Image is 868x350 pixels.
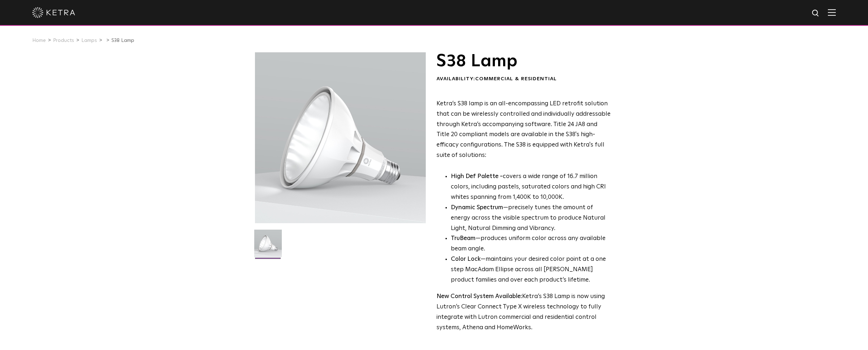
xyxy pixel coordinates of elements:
[451,173,503,179] strong: High Def Palette -
[451,205,503,211] strong: Dynamic Spectrum
[451,172,611,203] p: covers a wide range of 16.7 million colors, including pastels, saturated colors and high CRI whit...
[32,7,75,18] img: ketra-logo-2019-white
[811,9,820,18] img: search icon
[475,76,557,81] span: Commercial & Residential
[451,254,611,286] li: —maintains your desired color point at a one step MacAdam Ellipse across all [PERSON_NAME] produc...
[451,203,611,234] li: —precisely tunes the amount of energy across the visible spectrum to produce Natural Light, Natur...
[81,38,97,43] a: Lamps
[254,230,282,263] img: S38-Lamp-Edison-2021-Web-Square
[828,9,836,16] img: Hamburger%20Nav.svg
[32,38,46,43] a: Home
[451,235,476,241] strong: TruBeam
[111,38,134,43] a: S38 Lamp
[437,99,611,161] p: Ketra’s S38 lamp is an all-encompassing LED retrofit solution that can be wirelessly controlled a...
[437,52,611,70] h1: S38 Lamp
[451,256,481,262] strong: Color Lock
[437,76,611,83] div: Availability:
[53,38,74,43] a: Products
[451,234,611,254] li: —produces uniform color across any available beam angle.
[437,292,611,333] p: Ketra’s S38 Lamp is now using Lutron’s Clear Connect Type X wireless technology to fully integrat...
[437,293,522,299] strong: New Control System Available:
